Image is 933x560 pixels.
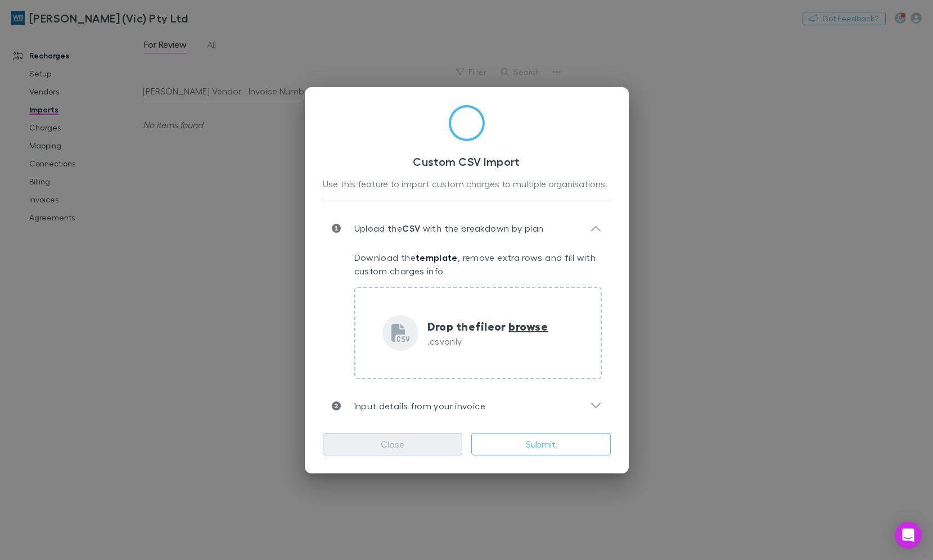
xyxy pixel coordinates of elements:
p: Drop the file or [427,318,548,335]
button: Close [323,433,462,455]
p: Download the , remove extra rows and fill with custom charges info [354,251,602,278]
div: Upload theCSV with the breakdown by plan [323,210,611,246]
div: Input details from your invoice [323,388,611,424]
h3: Custom CSV Import [323,155,611,168]
div: Use this feature to import custom charges to multiple organisations. [323,177,611,192]
strong: CSV [402,223,420,234]
a: template [416,252,458,263]
div: Open Intercom Messenger [895,522,922,549]
p: Upload the with the breakdown by plan [341,222,544,235]
span: browse [508,319,548,333]
p: Input details from your invoice [341,399,485,413]
button: Submit [471,433,611,455]
p: .csv only [427,335,548,348]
